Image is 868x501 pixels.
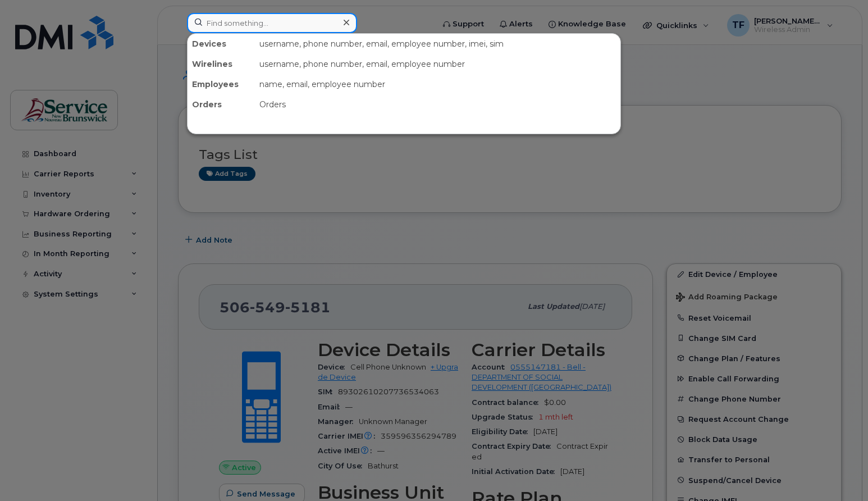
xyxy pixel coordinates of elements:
div: Wirelines [188,54,255,74]
div: Orders [188,94,255,115]
div: Orders [255,94,620,115]
div: username, phone number, email, employee number, imei, sim [255,34,620,54]
div: Devices [188,34,255,54]
div: username, phone number, email, employee number [255,54,620,74]
div: Employees [188,74,255,94]
div: name, email, employee number [255,74,620,94]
